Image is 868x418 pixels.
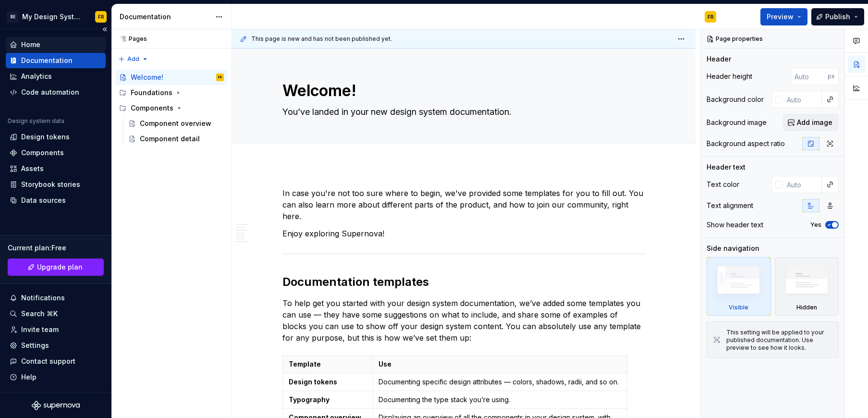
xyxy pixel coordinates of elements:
input: Auto [783,91,822,108]
span: Upgrade plan [37,262,83,272]
div: Design system data [8,117,64,125]
button: Search ⌘K [6,306,106,321]
div: Side navigation [707,244,759,253]
div: Notifications [21,293,65,303]
p: In case you're not too sure where to begin, we've provided some templates for you to fill out. Yo... [282,187,646,222]
p: Documenting the type stack you’re using. [379,395,622,405]
p: px [828,73,835,80]
div: Components [115,100,228,116]
a: Storybook stories [6,177,106,192]
button: Collapse sidebar [98,23,111,36]
div: Show header text [707,220,763,230]
div: Background color [707,95,764,104]
div: Analytics [21,72,52,81]
div: Visible [729,304,748,311]
a: Assets [6,161,106,176]
p: Template [289,359,367,369]
div: Design tokens [21,132,70,142]
h2: Documentation templates [282,274,646,290]
a: Data sources [6,193,106,208]
div: Data sources [21,196,66,205]
div: Header height [707,72,752,81]
div: Background aspect ratio [707,139,785,148]
div: My Design System [22,12,84,22]
div: Current plan : Free [8,243,104,253]
p: To help get you started with your design system documentation, we’ve added some templates you can... [282,297,646,344]
div: Home [21,40,40,49]
div: Header [707,54,731,64]
a: Documentation [6,53,106,68]
div: Help [21,372,37,382]
strong: Typography [289,395,330,404]
button: Contact support [6,354,106,369]
a: Welcome!FR [115,70,228,85]
div: Search ⌘K [21,309,58,319]
button: SEMy Design SystemFR [2,6,110,27]
span: Add [127,55,139,63]
div: Contact support [21,357,75,366]
span: This page is new and has not been published yet. [251,35,392,43]
div: Pages [115,35,147,43]
div: This setting will be applied to your published documentation. Use preview to see how it looks. [726,329,832,352]
div: Invite team [21,325,59,334]
button: Preview [760,8,807,25]
div: SE [7,11,18,23]
span: Preview [767,12,794,22]
div: Foundations [131,88,172,98]
div: Text color [707,180,739,189]
a: Invite team [6,322,106,337]
div: Code automation [21,87,79,97]
input: Auto [791,68,828,85]
div: Page tree [115,70,228,147]
div: Components [131,103,173,113]
button: Notifications [6,290,106,306]
div: Storybook stories [21,180,80,189]
div: Visible [707,257,771,316]
div: FR [98,13,104,21]
span: Publish [825,12,850,22]
a: Code automation [6,85,106,100]
div: Component overview [140,119,211,128]
div: Hidden [775,257,839,316]
div: Text alignment [707,201,753,210]
div: Foundations [115,85,228,100]
a: Home [6,37,106,52]
textarea: Welcome! [281,79,644,102]
a: Component detail [124,131,228,147]
a: Analytics [6,69,106,84]
div: Documentation [120,12,210,22]
div: Assets [21,164,44,173]
a: Component overview [124,116,228,131]
button: Publish [811,8,864,25]
div: Settings [21,341,49,350]
button: Help [6,369,106,385]
p: Documenting specific design attributes — colors, shadows, radii, and so on. [379,377,622,387]
div: Welcome! [131,73,163,82]
label: Yes [810,221,821,229]
div: Background image [707,118,767,127]
a: Components [6,145,106,160]
div: Documentation [21,56,73,65]
div: Hidden [796,304,817,311]
div: Component detail [140,134,200,144]
div: FR [218,73,222,82]
div: FR [708,13,714,21]
div: Components [21,148,64,158]
button: Add image [783,114,839,131]
a: Settings [6,338,106,353]
a: Design tokens [6,129,106,145]
strong: Design tokens [289,378,337,386]
span: Add image [797,118,832,127]
p: Use [379,359,622,369]
div: Header text [707,162,746,172]
p: Enjoy exploring Supernova! [282,228,646,239]
button: Upgrade plan [8,258,104,276]
svg: Supernova Logo [32,401,80,410]
textarea: You’ve landed in your new design system documentation. [281,104,644,120]
input: Auto [783,176,822,193]
button: Add [115,52,151,66]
